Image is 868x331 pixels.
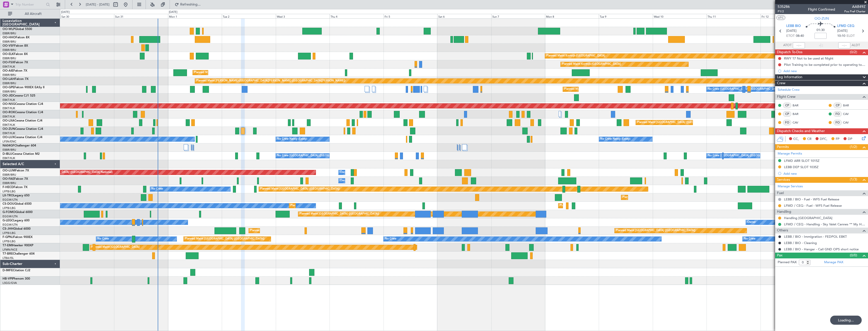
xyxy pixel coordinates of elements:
[777,190,784,196] span: Fuel
[837,24,854,29] span: LFMD CEQ
[3,61,14,64] span: OO-FSX
[784,56,833,61] div: RWY 17 Not to be used at NIght
[778,9,790,14] span: P1/2
[3,115,15,118] a: EBKT/KJK
[560,202,639,209] div: Planned Maint [GEOGRAPHIC_DATA] ([GEOGRAPHIC_DATA])
[546,52,605,60] div: Planned Maint Kortrijk-[GEOGRAPHIC_DATA]
[196,77,345,85] div: Planned Maint [PERSON_NAME]-[GEOGRAPHIC_DATA][PERSON_NAME] ([GEOGRAPHIC_DATA][PERSON_NAME])
[776,15,785,20] button: UTC
[3,169,15,172] span: OO-LUM
[3,36,30,39] a: OO-HHOFalcon 8X
[290,202,370,209] div: Planned Maint [GEOGRAPHIC_DATA] ([GEOGRAPHIC_DATA])
[784,216,832,220] a: Handling [GEOGRAPHIC_DATA]
[3,103,15,106] span: OO-NSG
[3,81,16,85] a: EBBR/BRU
[637,119,728,126] div: Planned Maint [GEOGRAPHIC_DATA] ([GEOGRAPHIC_DATA] National)
[783,103,791,108] div: CP
[783,43,792,48] span: ATOT
[784,247,859,251] a: LEBB / BIO - Hangar - Call GND OPS short notice
[3,256,14,260] a: LTBA/ISL
[707,14,760,18] div: Thu 11
[3,223,18,227] a: EGGW/LTN
[3,111,43,114] a: OO-ROKCessna Citation CJ4
[708,152,792,160] div: No Crew [GEOGRAPHIC_DATA] ([GEOGRAPHIC_DATA] National)
[3,28,15,31] span: OO-WLP
[3,206,16,210] a: LFPB/LBG
[3,73,16,77] a: EBBR/BRU
[3,194,30,197] a: LX-TROLegacy 650
[60,14,114,18] div: Sat 30
[3,277,12,280] span: HB-VPI
[3,244,12,247] span: T7-EMI
[86,2,110,7] span: [DATE] - [DATE]
[3,128,15,131] span: OO-ZUN
[3,144,14,147] span: N604GF
[3,186,14,189] span: F-HECD
[222,14,276,18] div: Tue 2
[850,177,857,182] span: (1/3)
[3,269,30,272] a: D-IMFECitation CJ2
[778,260,797,265] label: Planned PAX
[796,34,804,39] span: 08:40
[815,16,829,21] span: OO-ZUN
[185,235,264,243] div: Planned Maint [GEOGRAPHIC_DATA] ([GEOGRAPHIC_DATA])
[3,136,14,139] span: OO-LUX
[3,156,15,160] a: EBKT/KJK
[300,210,379,218] div: Planned Maint [GEOGRAPHIC_DATA] ([GEOGRAPHIC_DATA])
[784,241,817,245] a: LEBB / BIO - Cleaning
[169,10,177,14] div: [DATE]
[3,40,16,44] a: EBBR/BRU
[793,137,799,142] span: CC,
[3,148,16,152] a: EBBR/BRU
[91,244,140,251] div: Planned Maint [GEOGRAPHIC_DATA]
[3,119,42,122] a: OO-LXACessna Citation CJ4
[3,252,35,255] a: T7-BREChallenger 604
[3,211,33,214] a: G-FOMOGlobal 6000
[168,14,222,18] div: Mon 1
[3,123,15,127] a: EBKT/KJK
[784,159,820,163] div: LFMD ARR SLOT 1015Z
[3,177,14,180] span: OO-FAE
[3,252,13,255] span: T7-BRE
[600,135,630,143] div: No Crew Nancy (Essey)
[3,48,16,52] a: EBBR/BRU
[330,14,383,18] div: Thu 4
[3,231,16,235] a: LFPB/LBG
[850,49,857,55] span: (0/2)
[545,14,599,18] div: Mon 8
[3,94,13,97] span: OO-JID
[843,103,854,108] a: BAR
[250,227,330,234] div: Planned Maint [GEOGRAPHIC_DATA] ([GEOGRAPHIC_DATA])
[3,190,16,193] a: LFPB/LBG
[833,103,842,108] div: CP
[708,85,792,93] div: No Crew [GEOGRAPHIC_DATA] ([GEOGRAPHIC_DATA] National)
[777,209,791,215] span: Handling
[777,49,802,55] span: Dispatch To-Dos
[3,144,36,147] a: N604GFChallenger 604
[3,202,14,205] span: CS-DOU
[778,87,800,93] a: Schedule Crew
[3,78,29,81] a: OO-LAHFalcon 7X
[784,197,839,201] a: LEBB / BIO - Fuel - WFS Fuel Release
[778,151,802,156] a: Manage Permits
[3,169,29,172] a: OO-LUMFalcon 7X
[820,137,827,142] span: DFC,
[3,181,16,185] a: EBBR/BRU
[491,14,545,18] div: Sun 7
[844,4,865,9] span: AAB49Z
[277,152,362,160] div: No Crew [GEOGRAPHIC_DATA] ([GEOGRAPHIC_DATA] National)
[3,153,12,156] span: D-IBLU
[3,128,43,131] a: OO-ZUNCessna Citation CJ4
[777,228,788,233] span: Others
[3,186,28,189] a: F-HECDFalcon 7X
[3,65,15,69] a: EBKT/KJK
[21,169,113,176] div: Planned Maint [GEOGRAPHIC_DATA] ([GEOGRAPHIC_DATA] National)
[3,153,40,156] a: D-IBLUCessna Citation M2
[843,120,854,125] a: CAV
[340,169,374,176] div: Owner Melsbroek Air Base
[3,106,15,110] a: EBKT/KJK
[3,111,15,114] span: OO-ROK
[3,90,16,94] a: EBBR/BRU
[833,111,842,117] div: FO
[384,14,437,18] div: Fri 5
